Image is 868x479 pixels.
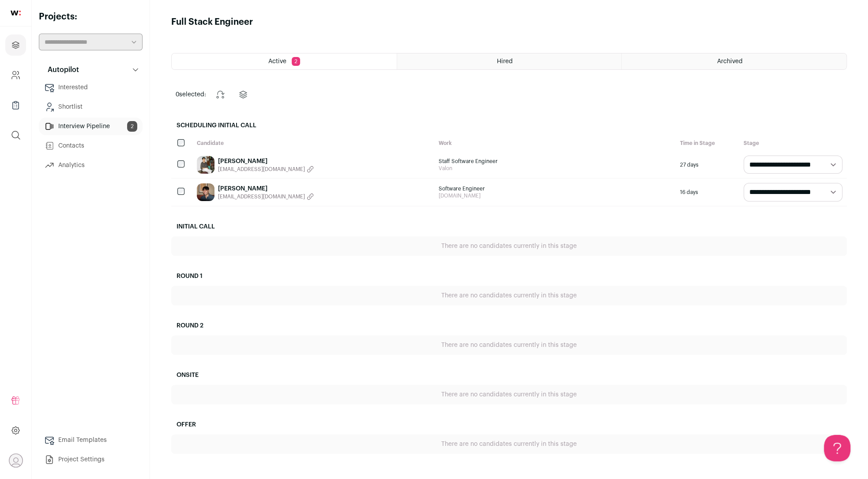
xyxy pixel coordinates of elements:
[197,156,214,174] img: 56a8a22ad8ef624ff95c9940a55d8e2fd9ceb4d133ce7e42d8a168312e45bfab
[11,11,21,15] img: wellfound-shorthand-0d5821cbd27db2630d0214b213865d53afaa358527fdda9d0ea32b1df1b89c2c.svg
[39,431,143,449] a: Email Templates
[39,79,143,96] a: Interested
[9,453,23,468] button: Open dropdown
[39,451,143,468] a: Project Settings
[5,65,26,86] a: Company and ATS Settings
[171,266,847,286] h2: Round 1
[292,57,300,66] span: 2
[824,435,850,461] iframe: Help Scout Beacon - Open
[218,184,314,193] a: [PERSON_NAME]
[39,118,143,135] a: Interview Pipeline2
[171,16,253,28] h1: Full Stack Engineer
[717,58,743,65] span: Archived
[176,91,179,98] span: 0
[439,185,672,192] span: Software Engineer
[676,179,739,205] div: 16 days
[210,84,231,105] button: Change stage
[192,135,434,151] div: Candidate
[197,183,214,201] img: 6e51e200a9253595802682ae1878de0ad08973317b4abe0f0c4816a3e08c4960.jpg
[171,236,847,256] div: There are no candidates currently in this stage
[434,135,676,151] div: Work
[218,166,314,173] button: [EMAIL_ADDRESS][DOMAIN_NAME]
[39,98,143,116] a: Shortlist
[218,157,314,166] a: [PERSON_NAME]
[171,415,847,434] h2: Offer
[676,135,739,151] div: Time in Stage
[39,137,143,155] a: Contacts
[39,156,143,174] a: Analytics
[218,193,305,200] span: [EMAIL_ADDRESS][DOMAIN_NAME]
[39,11,143,23] h2: Projects:
[5,34,26,56] a: Projects
[218,193,314,200] button: [EMAIL_ADDRESS][DOMAIN_NAME]
[42,65,79,75] p: Autopilot
[171,365,847,385] h2: Onsite
[171,316,847,335] h2: Round 2
[739,135,847,151] div: Stage
[268,58,286,65] span: Active
[171,335,847,355] div: There are no candidates currently in this stage
[676,151,739,178] div: 27 days
[171,217,847,236] h2: Initial Call
[39,61,143,79] button: Autopilot
[127,121,137,132] span: 2
[622,53,846,69] a: Archived
[171,116,847,135] h2: Scheduling Initial Call
[439,192,672,199] span: [DOMAIN_NAME]
[397,53,622,69] a: Hired
[439,158,672,165] span: Staff Software Engineer
[176,90,206,99] span: selected:
[171,434,847,454] div: There are no candidates currently in this stage
[171,286,847,305] div: There are no candidates currently in this stage
[218,166,305,173] span: [EMAIL_ADDRESS][DOMAIN_NAME]
[5,95,26,116] a: Company Lists
[497,58,513,65] span: Hired
[439,165,672,172] span: Valon
[171,385,847,404] div: There are no candidates currently in this stage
